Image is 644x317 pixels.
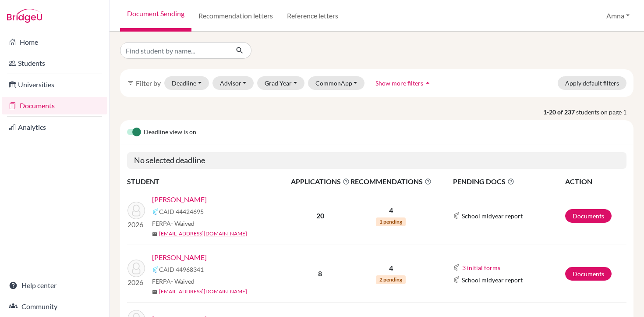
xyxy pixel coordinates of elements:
i: filter_list [127,79,134,86]
a: Documents [565,209,612,223]
a: [EMAIL_ADDRESS][DOMAIN_NAME] [159,230,247,238]
h5: No selected deadline [127,152,626,169]
span: APPLICATIONS [291,176,350,187]
span: 1 pending [376,217,406,226]
th: ACTION [565,176,626,187]
span: 2 pending [376,275,406,284]
strong: 1-20 of 237 [543,107,576,117]
i: arrow_drop_up [423,78,432,87]
th: STUDENT [127,176,290,187]
button: Amna [602,7,633,24]
a: Help center [2,277,107,294]
img: Bhatti, Shahraiz [127,202,145,219]
a: Universities [2,76,107,93]
button: Show more filtersarrow_drop_up [368,76,439,90]
b: 20 [316,211,324,220]
p: 2026 [127,219,145,230]
img: Bridge-U [7,9,42,23]
img: Arif, Adam [127,260,145,277]
img: Common App logo [453,212,460,219]
p: 2026 [127,277,145,288]
button: Deadline [164,76,209,90]
span: CAID 44424695 [159,207,204,216]
button: Advisor [212,76,254,90]
span: FERPA [152,219,195,228]
button: Apply default filters [558,76,626,90]
img: Common App logo [453,276,460,283]
button: Grad Year [257,76,304,90]
a: [PERSON_NAME] [152,194,207,205]
input: Find student by name... [120,42,229,59]
img: Common App logo [152,266,159,273]
span: Show more filters [375,79,423,87]
a: Analytics [2,118,107,136]
img: Common App logo [152,208,159,215]
span: - Waived [171,220,195,227]
span: FERPA [152,277,195,286]
span: mail [152,289,157,295]
p: 4 [350,205,432,216]
span: - Waived [171,278,195,285]
a: Community [2,298,107,315]
span: Deadline view is on [144,127,196,138]
img: Common App logo [453,264,460,271]
b: 8 [318,269,322,278]
a: [PERSON_NAME] [152,252,207,263]
a: Students [2,54,107,72]
span: School midyear report [462,211,523,221]
a: Documents [565,267,612,281]
a: Home [2,33,107,51]
a: [EMAIL_ADDRESS][DOMAIN_NAME] [159,288,247,296]
span: CAID 44968341 [159,265,204,274]
button: CommonApp [308,76,365,90]
a: Documents [2,97,107,114]
button: 3 initial forms [462,263,501,273]
span: mail [152,232,157,237]
span: School midyear report [462,275,523,285]
span: Filter by [136,79,161,87]
span: PENDING DOCS [453,176,565,187]
span: students on page 1 [576,107,633,117]
span: RECOMMENDATIONS [350,176,432,187]
p: 4 [350,263,432,274]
